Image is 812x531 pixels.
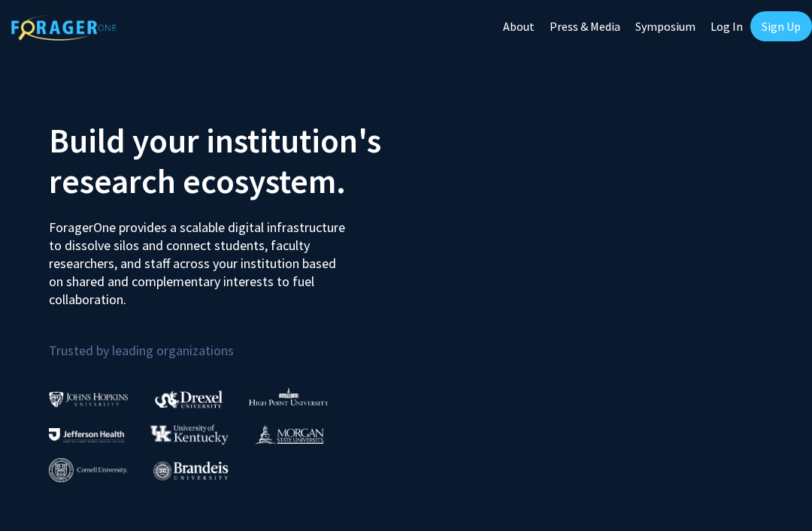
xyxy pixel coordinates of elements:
img: High Point University [249,388,329,406]
p: Trusted by leading organizations [49,321,395,362]
h2: Build your institution's research ecosystem. [49,120,395,201]
img: Cornell University [49,458,127,483]
img: Drexel University [155,391,223,408]
img: Johns Hopkins University [49,391,129,407]
p: ForagerOne provides a scalable digital infrastructure to dissolve silos and connect students, fac... [49,207,353,309]
img: Brandeis University [153,461,229,480]
img: Morgan State University [255,424,324,444]
img: University of Kentucky [150,424,229,445]
a: Sign Up [750,11,812,41]
img: Thomas Jefferson University [49,428,124,442]
img: ForagerOne Logo [11,14,117,41]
